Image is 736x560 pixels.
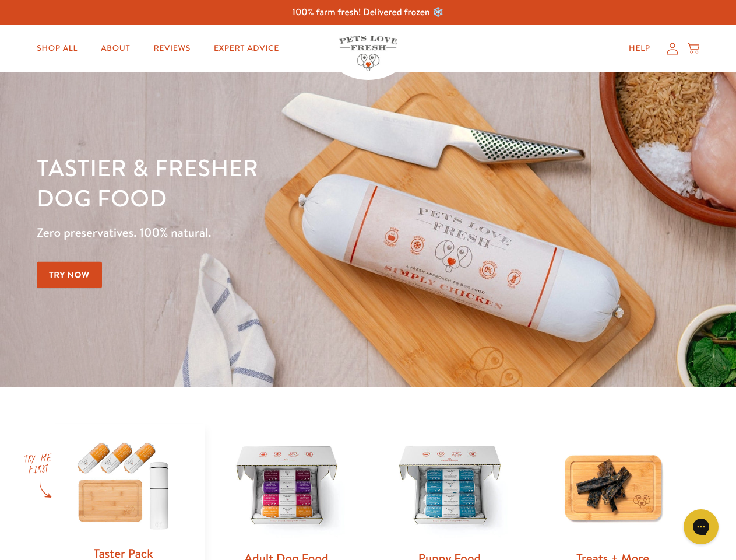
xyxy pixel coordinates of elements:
[144,37,199,60] a: Reviews
[37,222,478,243] p: Zero preservatives. 100% natural.
[619,37,660,60] a: Help
[339,36,397,71] img: Pets Love Fresh
[27,37,87,60] a: Shop All
[91,37,139,60] a: About
[678,505,724,548] iframe: Gorgias live chat messenger
[37,152,478,213] h1: Tastier & fresher dog food
[37,262,102,288] a: Try Now
[205,37,288,60] a: Expert Advice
